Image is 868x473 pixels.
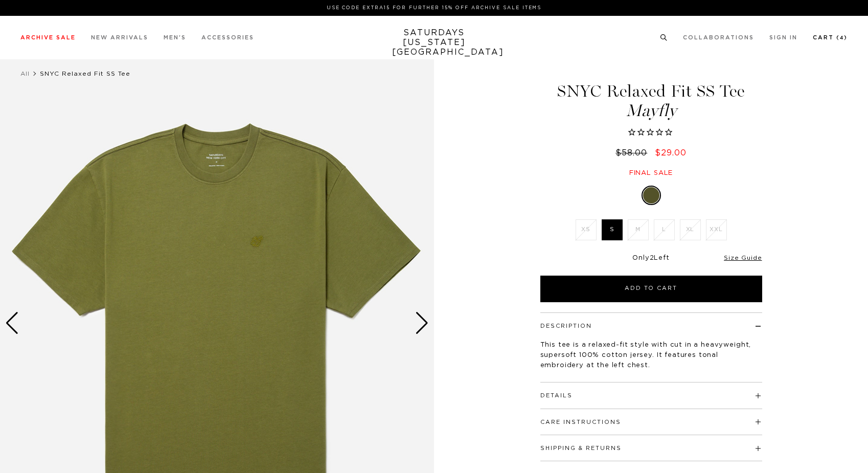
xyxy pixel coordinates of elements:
span: SNYC Relaxed Fit SS Tee [40,71,130,77]
a: Accessories [201,35,254,40]
button: Care Instructions [540,419,621,425]
a: All [20,71,30,77]
button: Shipping & Returns [540,445,622,451]
p: Use Code EXTRA15 for Further 15% Off Archive Sale Items [25,4,843,12]
div: Only Left [540,254,762,263]
p: This tee is a relaxed-fit style with cut in a heavyweight, supersoft 100% cotton jersey. It featu... [540,340,762,371]
a: Cart (4) [813,35,848,40]
span: 2 [650,255,654,261]
div: Final sale [539,169,764,177]
span: Mayfly [539,102,764,119]
div: Previous slide [5,312,19,334]
div: Next slide [415,312,429,334]
a: SATURDAYS[US_STATE][GEOGRAPHIC_DATA] [392,28,476,57]
button: Details [540,393,573,398]
a: Size Guide [724,255,762,261]
a: Archive Sale [20,35,76,40]
del: $58.00 [615,149,651,157]
a: New Arrivals [91,35,148,40]
span: $29.00 [655,149,687,157]
span: Rated 0.0 out of 5 stars 0 reviews [539,127,764,139]
label: S [602,219,623,240]
a: Collaborations [683,35,754,40]
button: Description [540,323,592,329]
a: Sign In [769,35,797,40]
a: Men's [164,35,186,40]
small: 4 [840,36,844,40]
button: Add to Cart [540,276,762,302]
h1: SNYC Relaxed Fit SS Tee [539,83,764,119]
